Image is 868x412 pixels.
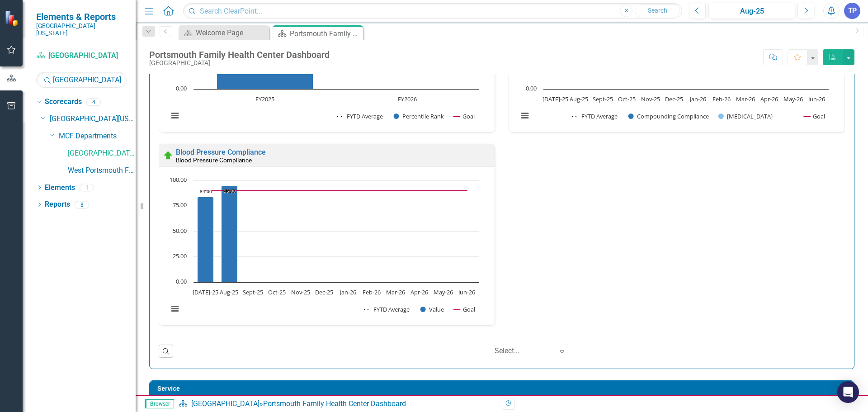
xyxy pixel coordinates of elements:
text: Feb-26 [363,288,381,296]
a: MCF Departments [59,131,136,142]
text: Apr-26 [760,95,778,103]
text: Dec-25 [315,288,333,296]
text: Oct-25 [268,288,286,296]
img: ClearPoint Strategy [5,10,20,26]
h3: Service [157,385,849,392]
text: Jun-26 [458,288,475,296]
button: TP [844,3,860,19]
text: Jan-26 [689,95,706,103]
a: Scorecards [45,97,82,107]
a: Reports [45,199,70,210]
a: Blood Pressure Compliance [176,148,266,156]
button: View chart menu, Chart [519,109,531,122]
button: View chart menu, Chart [169,303,181,315]
button: Show FYTD Average [572,112,618,120]
text: 25.00 [173,252,187,260]
span: Elements & Reports [36,11,127,22]
text: 95.00 [224,188,236,194]
button: Show FYTD Average [364,305,410,313]
text: 0.00 [526,84,537,92]
a: Elements [45,183,75,193]
text: 0.00 [176,84,187,92]
button: Search [635,5,680,17]
div: Aug-25 [712,6,792,17]
div: Portsmouth Family Health Center Dashboard [149,50,330,60]
text: Feb-26 [712,95,731,103]
text: 84.00 [200,188,212,194]
button: Show Value [420,305,444,313]
a: [GEOGRAPHIC_DATA] [68,148,136,159]
div: 1 [80,184,94,191]
button: Show Goal [454,305,475,313]
button: Show FYTD Average [337,112,384,120]
text: Jan-26 [339,288,356,296]
div: [GEOGRAPHIC_DATA] [149,60,330,66]
a: Welcome Page [181,27,267,38]
div: » [179,399,495,409]
text: 50.00 [173,227,187,235]
text: Aug-25 [570,95,588,103]
text: Nov-25 [291,288,310,296]
div: Portsmouth Family Health Center Dashboard [263,399,406,408]
text: FY2025 [255,95,274,103]
div: Open Intercom Messenger [837,381,859,403]
input: Search ClearPoint... [183,3,682,19]
text: Jun-26 [807,95,825,103]
text: Dec-25 [665,95,683,103]
text: Apr-26 [410,288,428,296]
small: Blood Pressure Compliance [176,156,252,164]
button: Aug-25 [708,3,795,19]
div: Welcome Page [196,27,267,38]
text: Nov-25 [641,95,660,103]
a: [GEOGRAPHIC_DATA] [191,399,259,408]
text: 0.00 [176,277,187,285]
svg: Interactive chart [164,176,483,323]
button: Show Medication Management [718,112,794,120]
button: Show Percentile Rank [394,112,444,120]
div: Chart. Highcharts interactive chart. [164,176,490,323]
div: Portsmouth Family Health Center Dashboard [290,28,361,39]
div: 4 [86,98,101,106]
g: Value, series 2 of 3. Bar series with 12 bars. [198,180,467,283]
button: Show Compounding Compliance [628,112,708,120]
span: Browser [145,399,174,408]
text: [DATE]-25 [193,288,218,296]
text: Oct-25 [618,95,636,103]
text: 100.00 [170,175,187,184]
div: 8 [75,201,89,208]
img: On Target [163,150,174,161]
a: [GEOGRAPHIC_DATA][US_STATE] [50,114,136,124]
text: May-26 [434,288,453,296]
text: [DATE]-25 [542,95,568,103]
a: West Portsmouth Family Practice [68,166,136,176]
button: Show Goal [453,112,475,120]
path: Aug-25, 95. Value. [222,185,238,282]
text: 75.00 [173,201,187,209]
button: View chart menu, Chart [169,109,181,122]
path: Jul-25, 84. Value. [198,197,214,282]
text: FY2026 [398,95,417,103]
input: Search Below... [36,72,127,88]
text: Aug-25 [220,288,238,296]
text: Sept-25 [593,95,613,103]
g: Goal, series 3 of 3. Line with 12 data points. [204,189,469,192]
span: Search [648,7,667,14]
a: [GEOGRAPHIC_DATA] [36,51,127,61]
small: [GEOGRAPHIC_DATA][US_STATE] [36,22,127,37]
text: Sept-25 [243,288,263,296]
button: Show Goal [804,112,825,120]
text: Mar-26 [736,95,755,103]
text: May-26 [783,95,803,103]
text: Mar-26 [386,288,405,296]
